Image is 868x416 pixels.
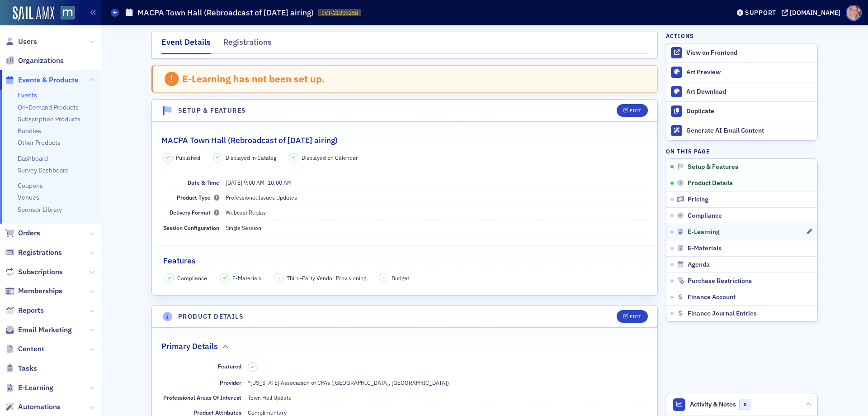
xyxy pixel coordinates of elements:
a: Registrations [5,248,62,258]
span: Delivery Format [170,209,219,216]
span: Professional Areas Of Interest [163,394,241,401]
h2: Features [163,255,196,267]
span: Reports [18,306,44,316]
img: SailAMX [61,6,75,20]
a: View on Frontend [666,43,817,62]
span: Product Type [177,194,219,201]
span: – [278,275,280,281]
a: Subscription Products [18,115,80,123]
a: Automations [5,402,61,412]
a: Users [5,37,37,47]
a: Bundles [18,127,41,135]
div: Generate AI Email Content [686,127,813,135]
span: Budget [392,274,409,282]
a: View Homepage [54,6,75,21]
span: Displayed on Calendar [302,153,358,162]
button: Duplicate [666,101,817,121]
span: Users [18,37,37,47]
a: Organizations [5,56,64,66]
span: – [226,179,292,186]
span: Agenda [688,261,710,269]
a: Venues [18,193,39,201]
span: Setup & Features [688,163,738,171]
span: Subscriptions [18,267,63,277]
button: Edit [617,310,648,323]
span: Finance Journal Entries [688,310,757,318]
h4: Actions [666,32,694,40]
span: Finance Account [688,293,736,301]
span: *[US_STATE] Association of CPAs ([GEOGRAPHIC_DATA], [GEOGRAPHIC_DATA]) [248,379,449,386]
span: Third-Party Vendor Provisioning [287,274,366,282]
a: Art Download [666,82,817,101]
button: Edit [617,104,648,117]
img: SailAMX [13,6,54,21]
div: Art Preview [686,68,813,77]
time: 10:00 AM [268,179,292,186]
h2: MACPA Town Hall (Rebroadcast of [DATE] airing) [161,134,338,146]
span: Email Marketing [18,325,72,335]
h4: Product Details [178,312,244,321]
span: Profile [846,5,862,21]
h1: MACPA Town Hall (Rebroadcast of [DATE] airing) [137,7,314,18]
a: On-Demand Products [18,103,79,111]
a: Subscriptions [5,267,63,277]
div: Support [745,9,776,17]
a: Orders [5,228,40,238]
span: E-Materials [232,274,261,282]
h4: Setup & Features [178,106,246,115]
span: Activity & Notes [690,400,736,409]
h4: On this page [666,147,818,155]
span: E-Learning [18,383,53,393]
span: E-Learning [688,228,720,236]
span: Compliance [688,212,722,220]
button: [DOMAIN_NAME] [782,10,844,16]
span: 0 [739,399,750,410]
div: Town Hall Update [248,393,292,402]
h2: Primary Details [161,340,218,352]
span: Published [176,153,200,162]
span: Single Session [226,224,261,231]
span: Purchase Restrictions [688,277,752,285]
span: Pricing [688,196,708,204]
a: Content [5,344,44,354]
span: Product Attributes [193,409,241,416]
span: E-Materials [688,244,722,253]
span: Provider [220,379,241,386]
span: [DATE] [226,179,242,186]
span: Date & Time [188,179,219,186]
a: Survey Dashboard [18,166,69,174]
time: 9:00 AM [244,179,264,186]
a: Memberships [5,286,62,296]
span: Professional Issues Updates [226,194,297,201]
a: E-Learning [5,383,53,393]
a: Events & Products [5,75,78,85]
div: E-Learning has not been set up. [182,73,325,85]
div: Event Details [161,36,211,54]
span: Content [18,344,44,354]
span: Automations [18,402,61,412]
span: Memberships [18,286,62,296]
a: Tasks [5,363,37,373]
span: Webcast Replay [226,209,266,216]
span: – [382,275,385,281]
div: Art Download [686,88,813,96]
span: Session Configuration [163,224,219,231]
div: Registrations [223,36,272,53]
span: Tasks [18,363,37,373]
a: Dashboard [18,154,48,163]
span: Events & Products [18,75,78,85]
div: Duplicate [686,107,813,115]
div: Edit [630,108,641,113]
a: Other Products [18,139,61,147]
a: Email Marketing [5,325,72,335]
span: Displayed in Catalog [226,153,276,162]
div: Edit [630,314,641,319]
a: Coupons [18,182,43,190]
a: Events [18,91,37,99]
div: View on Frontend [686,49,813,57]
span: Featured [218,363,241,370]
div: [DOMAIN_NAME] [790,9,840,17]
button: Generate AI Email Content [666,121,817,140]
a: Sponsor Library [18,206,62,214]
